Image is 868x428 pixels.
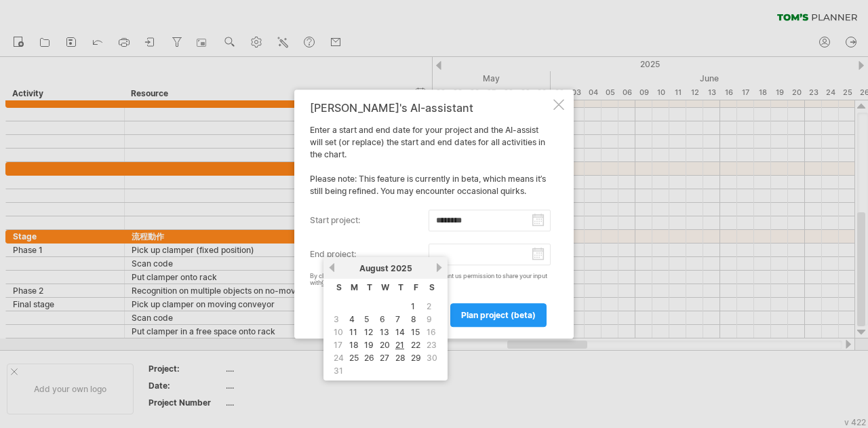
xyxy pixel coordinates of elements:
[336,282,342,292] span: Sunday
[332,351,345,364] span: 24
[410,313,418,326] a: 8
[434,262,444,273] a: next
[425,352,439,364] td: this is a weekend day
[310,244,429,265] label: end project:
[381,282,389,292] span: Wednesday
[425,300,433,313] span: 2
[363,326,374,338] a: 12
[321,279,342,287] a: OpenAI
[332,326,344,338] span: 10
[363,351,376,364] a: 26
[332,313,340,326] span: 3
[425,339,439,351] td: this is a weekend day
[425,313,439,325] td: this is a weekend day
[332,313,346,325] td: this is a weekend day
[429,282,435,292] span: Saturday
[398,282,403,292] span: Thursday
[359,263,389,273] span: August
[450,303,547,327] a: plan project (beta)
[425,300,439,312] td: this is a weekend day
[348,351,360,364] a: 25
[394,338,406,351] a: 21
[414,282,418,292] span: Friday
[332,365,346,376] td: this is a weekend day
[378,326,391,338] a: 13
[425,338,438,351] span: 23
[363,338,375,351] a: 19
[425,326,437,338] span: 16
[410,326,421,338] a: 15
[310,273,551,288] div: By clicking the 'plan project (beta)' button you grant us permission to share your input with for...
[394,351,407,364] a: 28
[425,313,433,326] span: 9
[332,338,344,351] span: 17
[310,102,551,114] div: [PERSON_NAME]'s AI-assistant
[348,313,356,326] a: 4
[410,300,416,313] a: 1
[461,310,536,320] span: plan project (beta)
[332,352,346,364] td: this is a weekend day
[332,364,344,377] span: 31
[310,102,551,327] div: Enter a start and end date for your project and the AI-assist will set (or replace) the start and...
[310,210,429,231] label: start project:
[332,339,346,351] td: this is a weekend day
[363,313,370,326] a: 5
[410,351,422,364] a: 29
[348,326,359,338] a: 11
[351,282,358,292] span: Monday
[394,326,406,338] a: 14
[425,351,439,364] span: 30
[410,338,422,351] a: 22
[378,313,387,326] a: 6
[348,338,360,351] a: 18
[378,338,391,351] a: 20
[332,326,346,338] td: this is a weekend day
[391,263,412,273] span: 2025
[394,313,401,326] a: 7
[367,282,372,292] span: Tuesday
[327,262,337,273] a: previous
[425,326,439,338] td: this is a weekend day
[378,351,391,364] a: 27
